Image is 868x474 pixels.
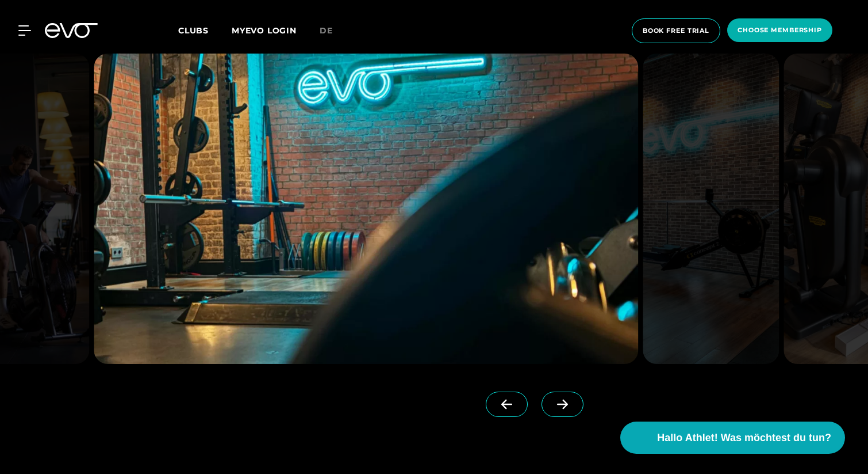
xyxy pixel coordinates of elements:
[94,54,638,364] img: evofitness
[232,25,297,36] a: MYEVO LOGIN
[320,25,333,36] span: de
[643,54,779,364] img: evofitness
[724,18,836,43] a: choose membership
[620,422,845,454] button: Hallo Athlet! Was möchtest du tun?
[657,430,831,446] span: Hallo Athlet! Was möchtest du tun?
[643,26,709,36] span: book free trial
[628,18,724,43] a: book free trial
[178,25,232,36] a: Clubs
[178,25,209,36] span: Clubs
[738,25,822,35] span: choose membership
[320,24,347,37] a: de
